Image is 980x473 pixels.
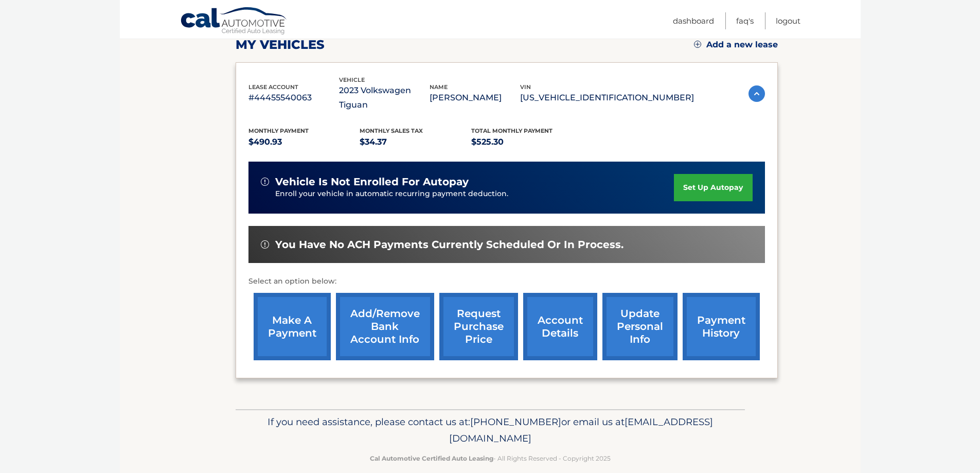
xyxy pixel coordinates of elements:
[339,83,430,112] p: 2023 Volkswagen Tiguan
[471,135,583,149] p: $525.30
[248,127,309,134] span: Monthly Payment
[339,76,365,83] span: vehicle
[275,238,623,251] span: You have no ACH payments currently scheduled or in process.
[520,83,531,91] span: vin
[449,416,713,444] span: [EMAIL_ADDRESS][DOMAIN_NAME]
[360,135,471,149] p: $34.37
[439,293,518,360] a: request purchase price
[430,83,448,91] span: name
[683,293,760,360] a: payment history
[248,135,360,149] p: $490.93
[236,37,325,52] h2: my vehicles
[275,188,674,200] p: Enroll your vehicle in automatic recurring payment deduction.
[694,40,778,50] a: Add a new lease
[471,127,553,134] span: Total Monthly Payment
[261,178,269,186] img: alert-white.svg
[749,85,765,102] img: accordion-active.svg
[248,275,765,288] p: Select an option below:
[523,293,597,360] a: account details
[242,414,738,447] p: If you need assistance, please contact us at: or email us at
[520,91,694,105] p: [US_VEHICLE_IDENTIFICATION_NUMBER]
[470,416,561,428] span: [PHONE_NUMBER]
[694,41,701,48] img: add.svg
[736,12,754,29] a: FAQ's
[360,127,423,134] span: Monthly sales Tax
[602,293,678,360] a: update personal info
[261,240,269,249] img: alert-white.svg
[248,83,298,91] span: lease account
[248,91,339,105] p: #44455540063
[336,293,434,360] a: Add/Remove bank account info
[180,7,288,37] a: Cal Automotive
[674,174,752,201] a: set up autopay
[776,12,800,29] a: Logout
[430,91,520,105] p: [PERSON_NAME]
[275,176,469,188] span: vehicle is not enrolled for autopay
[673,12,714,29] a: Dashboard
[254,293,331,360] a: make a payment
[370,454,493,462] strong: Cal Automotive Certified Auto Leasing
[242,453,738,464] p: - All Rights Reserved - Copyright 2025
